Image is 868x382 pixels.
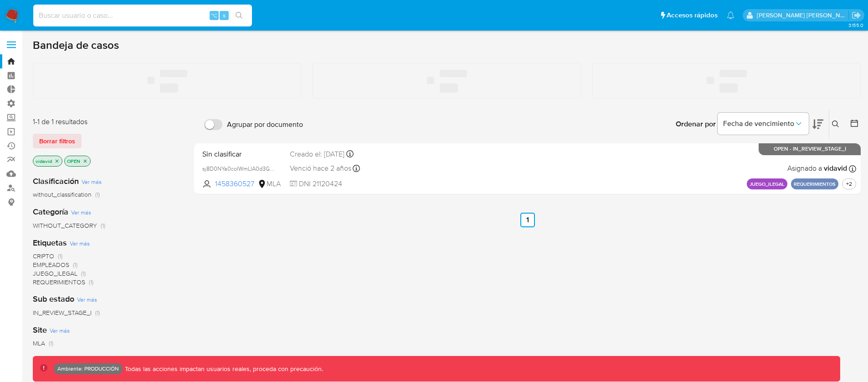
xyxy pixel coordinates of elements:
[757,11,849,20] p: victor.david@mercadolibre.com.co
[230,9,248,22] button: search-icon
[667,10,718,20] span: Accesos rápidos
[223,11,226,20] span: s
[727,11,734,19] a: Notificaciones
[123,365,323,373] p: Todas las acciones impactan usuarios reales, proceda con precaución.
[211,11,217,20] span: ⌥
[57,367,119,371] p: Ambiente: PRODUCCIÓN
[852,10,861,20] a: Salir
[33,10,252,21] input: Buscar usuario o caso...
